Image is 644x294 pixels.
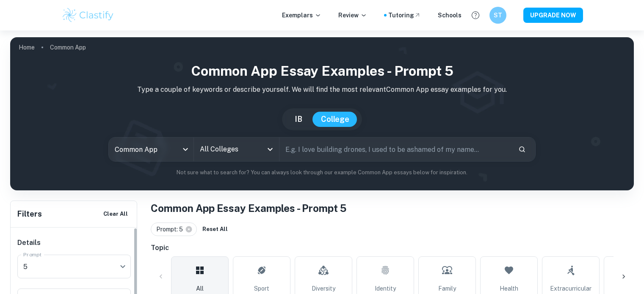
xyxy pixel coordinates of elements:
button: Open [264,143,276,155]
h6: Details [17,238,131,248]
button: Help and Feedback [468,8,483,22]
span: Diversity [312,284,335,293]
a: Schools [438,11,462,20]
p: Review [338,11,367,20]
span: Family [438,284,456,293]
h6: ST [493,11,503,20]
span: Sport [254,284,269,293]
a: Home [19,41,35,53]
label: Prompt [23,251,42,258]
span: Extracurricular [550,284,591,293]
span: Health [500,284,518,293]
span: Identity [375,284,396,293]
img: Clastify logo [61,7,115,24]
div: 5 [17,255,125,278]
a: Tutoring [388,11,421,20]
h1: Common App Essay Examples - Prompt 5 [151,201,634,216]
h6: Filters [17,208,42,220]
h1: Common App Essay Examples - Prompt 5 [17,61,627,81]
p: Exemplars [282,11,321,20]
h6: Topic [151,243,634,253]
button: Clear All [101,208,130,220]
div: Prompt: 5 [151,223,197,236]
input: E.g. I love building drones, I used to be ashamed of my name... [279,137,511,161]
button: College [312,112,358,127]
button: UPGRADE NOW [523,8,583,23]
span: All [196,284,204,293]
button: Search [515,142,529,157]
button: Reset All [200,223,230,236]
div: Common App [109,137,193,161]
span: Prompt: 5 [156,225,187,234]
button: ST [489,7,506,24]
p: Common App [50,43,86,52]
img: profile cover [10,37,634,190]
p: Not sure what to search for? You can always look through our example Common App essays below for ... [17,168,627,177]
button: IB [286,112,311,127]
p: Type a couple of keywords or describe yourself. We will find the most relevant Common App essay e... [17,85,627,95]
